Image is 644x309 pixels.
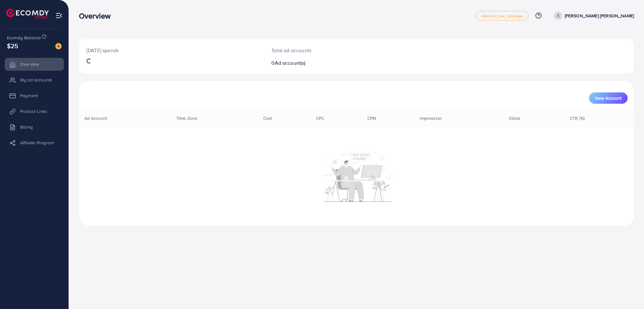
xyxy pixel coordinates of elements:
[271,60,395,66] h2: 0
[7,35,41,41] span: Ecomdy Balance
[6,9,49,19] img: logo
[275,59,306,66] span: Ad account(s)
[595,96,621,100] span: New Account
[86,47,256,54] p: [DATE] spends
[589,92,628,104] button: New Account
[552,12,634,20] a: [PERSON_NAME] [PERSON_NAME]
[55,12,63,19] img: menu
[476,11,529,20] a: adreach_new_package
[565,12,634,19] p: [PERSON_NAME] [PERSON_NAME]
[7,41,18,50] span: $25
[271,47,395,54] p: Total ad accounts
[79,11,116,20] h3: Overview
[481,14,523,18] span: adreach_new_package
[55,43,62,49] img: image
